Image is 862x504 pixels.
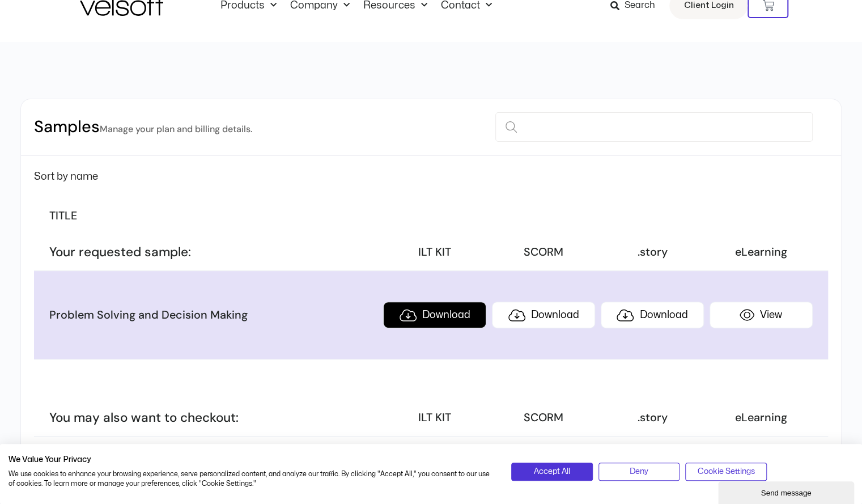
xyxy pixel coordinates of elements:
[598,463,680,481] button: Deny all cookies
[492,410,595,425] h3: SCORM
[718,479,856,504] iframe: chat widget
[601,245,704,260] h3: .story
[9,469,494,489] p: We use cookies to enhance your browsing experience, serve personalized content, and analyze our t...
[383,410,486,425] h3: ILT KIT
[49,409,377,426] h3: You may also want to checkout:
[630,465,648,478] span: Deny
[685,463,766,481] button: Adjust cookie preferences
[492,245,595,260] h3: SCORM
[601,410,704,425] h3: .story
[49,308,377,323] h3: Problem Solving and Decision Making
[9,455,494,465] h2: We Value Your Privacy
[49,209,377,223] h3: TITLE
[34,172,98,181] span: Sort by name
[710,302,813,328] a: View
[383,302,486,328] a: Download
[601,302,704,328] a: Download
[697,465,754,478] span: Cookie Settings
[710,245,813,260] h3: eLearning
[100,123,252,135] small: Manage your plan and billing details.
[383,245,486,260] h3: ILT KIT
[710,410,813,425] h3: eLearning
[34,116,252,138] h2: Samples
[49,244,377,260] h3: Your requested sample:
[511,463,592,481] button: Accept all cookies
[534,465,570,478] span: Accept All
[492,302,595,328] a: Download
